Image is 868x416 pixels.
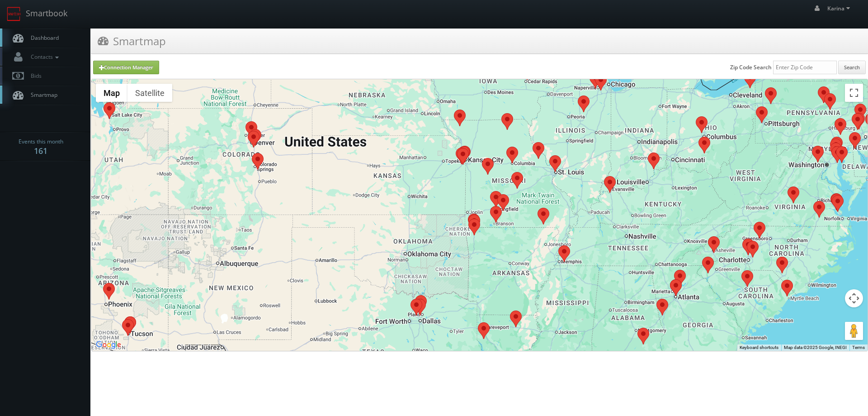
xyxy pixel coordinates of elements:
span: Map data ©2025 Google, INEGI [784,345,847,350]
img: Google [94,339,123,351]
span: Dashboard [26,34,59,42]
label: Zip Code Search [730,63,772,71]
a: Terms (opens in new tab) [852,345,865,350]
button: Keyboard shortcuts [740,344,778,351]
a: Open this area in Google Maps (opens a new window) [94,339,123,351]
button: Show street map [96,84,127,102]
span: Smartmap [26,91,57,99]
button: Search [838,61,866,74]
span: Karina [827,5,853,12]
button: Map camera controls [845,289,863,307]
h3: Smartmap [98,33,166,49]
span: Events this month [19,137,63,146]
span: Contacts [26,53,61,61]
input: Enter Zip Code [773,61,837,74]
a: Connection Manager [93,61,159,74]
img: smartbook-logo.png [7,7,21,21]
span: Bids [26,72,42,80]
button: Drag Pegman onto the map to open Street View [845,322,863,340]
button: Toggle fullscreen view [845,84,863,102]
button: Show satellite imagery [127,84,172,102]
strong: 161 [34,145,47,156]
